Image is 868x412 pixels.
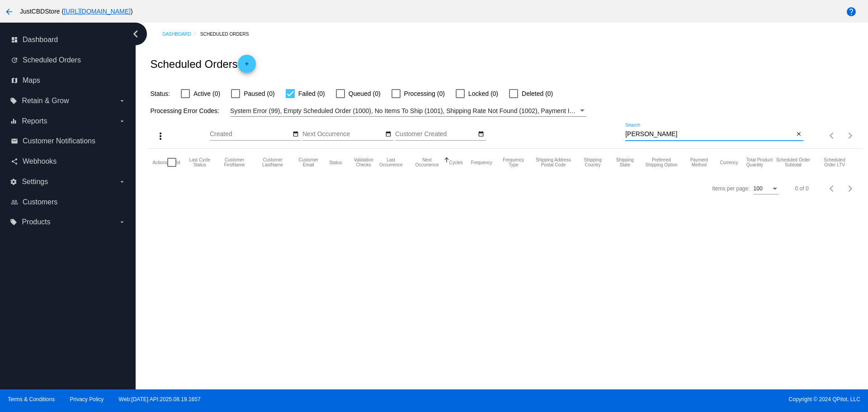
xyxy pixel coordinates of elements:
[11,137,18,145] i: email
[128,27,143,41] i: chevron_left
[296,157,321,167] button: Change sorting for CustomerEmail
[189,157,212,167] button: Change sorting for LastProcessingCycleId
[10,118,17,125] i: equalizer
[11,73,126,88] a: map Maps
[22,178,48,186] span: Settings
[258,157,288,167] button: Change sorting for CustomerLastName
[176,160,180,165] button: Change sorting for Id
[4,6,14,17] mat-icon: arrow_back
[349,88,381,99] span: Queued (0)
[712,185,750,192] div: Items per page:
[796,131,802,138] mat-icon: close
[522,88,553,99] span: Deleted (0)
[118,118,126,125] i: arrow_drop_down
[613,157,637,167] button: Change sorting for ShippingState
[720,160,738,165] button: Change sorting for CurrencyIso
[10,97,17,104] i: local_offer
[10,218,17,226] i: local_offer
[200,27,257,41] a: Scheduled Orders
[22,117,47,125] span: Reports
[219,157,250,167] button: Change sorting for CustomerFirstName
[70,396,104,403] a: Privacy Policy
[329,160,342,165] button: Change sorting for Status
[118,218,126,226] i: arrow_drop_down
[377,157,405,167] button: Change sorting for LastOccurrenceUtc
[625,131,794,138] input: Search
[819,157,850,167] button: Change sorting for LifetimeValue
[794,130,803,139] button: Clear
[449,160,463,165] button: Change sorting for Cycles
[150,55,255,73] h2: Scheduled Orders
[150,107,219,114] span: Processing Error Codes:
[468,88,498,99] span: Locked (0)
[22,218,50,226] span: Products
[22,97,69,105] span: Retain & Grow
[23,36,58,44] span: Dashboard
[150,90,170,97] span: Status:
[302,131,384,138] input: Next Occurrence
[292,131,299,138] mat-icon: date_range
[64,8,131,15] a: [URL][DOMAIN_NAME]
[500,157,527,167] button: Change sorting for FrequencyType
[23,157,57,166] span: Webhooks
[298,88,325,99] span: Failed (0)
[230,105,586,117] mat-select: Filter by Processing Error Codes
[11,53,126,67] a: update Scheduled Orders
[413,157,441,167] button: Change sorting for NextOccurrenceUtc
[10,178,17,185] i: settings
[11,199,18,206] i: people_outline
[11,77,18,84] i: map
[385,131,392,138] mat-icon: date_range
[754,186,779,192] mat-select: Items per page:
[152,149,167,176] mat-header-cell: Actions
[118,178,126,185] i: arrow_drop_down
[11,57,18,64] i: update
[162,27,200,41] a: Dashboard
[687,157,712,167] button: Change sorting for PaymentMethod.Type
[23,76,40,85] span: Maps
[118,97,126,104] i: arrow_drop_down
[841,180,859,198] button: Next page
[11,158,18,165] i: share
[754,185,763,192] span: 100
[241,61,252,71] mat-icon: add
[8,396,55,403] a: Terms & Conditions
[11,36,18,43] i: dashboard
[776,157,811,167] button: Change sorting for Subtotal
[795,185,809,192] div: 0 of 0
[395,131,476,138] input: Customer Created
[11,134,126,148] a: email Customer Notifications
[155,131,166,142] mat-icon: more_vert
[535,157,572,167] button: Change sorting for ShippingPostcode
[11,33,126,47] a: dashboard Dashboard
[404,88,445,99] span: Processing (0)
[11,154,126,169] a: share Webhooks
[746,149,776,176] mat-header-cell: Total Product Quantity
[350,149,377,176] mat-header-cell: Validation Checks
[23,137,95,145] span: Customer Notifications
[244,88,274,99] span: Paused (0)
[119,396,201,403] a: Web:[DATE] API:2025.08.19.1657
[210,131,291,138] input: Created
[580,157,605,167] button: Change sorting for ShippingCountry
[823,180,841,198] button: Previous page
[442,396,860,403] span: Copyright © 2024 QPilot, LLC
[193,88,220,99] span: Active (0)
[11,195,126,209] a: people_outline Customers
[823,127,841,145] button: Previous page
[846,6,857,17] mat-icon: help
[20,8,133,15] span: JustCBDStore ( )
[645,157,679,167] button: Change sorting for PreferredShippingOption
[23,198,57,206] span: Customers
[841,127,859,145] button: Next page
[471,160,492,165] button: Change sorting for Frequency
[23,56,81,64] span: Scheduled Orders
[478,131,484,138] mat-icon: date_range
